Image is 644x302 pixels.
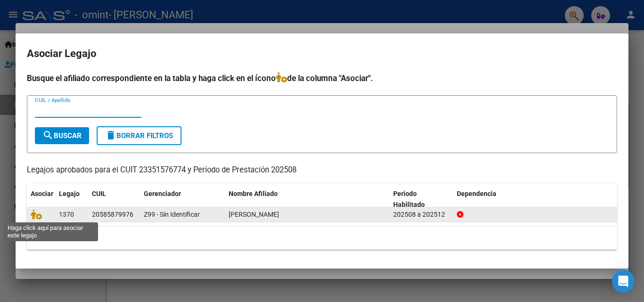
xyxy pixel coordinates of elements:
[92,190,106,197] span: CUIL
[59,190,80,197] span: Legajo
[229,190,278,197] span: Nombre Afiliado
[453,184,618,215] datatable-header-cell: Dependencia
[389,184,453,215] datatable-header-cell: Periodo Habilitado
[27,72,617,84] h4: Busque el afiliado correspondiente en la tabla y haga click en el ícono de la columna "Asociar".
[393,190,425,208] span: Periodo Habilitado
[229,211,279,218] span: NEME GUIDI ANTONIO
[35,127,89,144] button: Buscar
[88,184,140,215] datatable-header-cell: CUIL
[42,130,54,141] mat-icon: search
[105,130,116,141] mat-icon: delete
[92,209,133,220] div: 20585879976
[144,211,200,218] span: Z99 - Sin Identificar
[105,131,173,140] span: Borrar Filtros
[27,226,617,250] div: 1 registros
[55,184,88,215] datatable-header-cell: Legajo
[59,211,74,218] span: 1370
[393,209,449,220] div: 202508 a 202512
[27,164,617,176] p: Legajos aprobados para el CUIT 23351576774 y Período de Prestación 202508
[27,184,55,215] datatable-header-cell: Asociar
[457,190,496,197] span: Dependencia
[42,131,82,140] span: Buscar
[140,184,225,215] datatable-header-cell: Gerenciador
[31,190,53,197] span: Asociar
[97,126,182,145] button: Borrar Filtros
[225,184,389,215] datatable-header-cell: Nombre Afiliado
[27,45,617,63] h2: Asociar Legajo
[144,190,181,197] span: Gerenciador
[612,270,635,293] div: Open Intercom Messenger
